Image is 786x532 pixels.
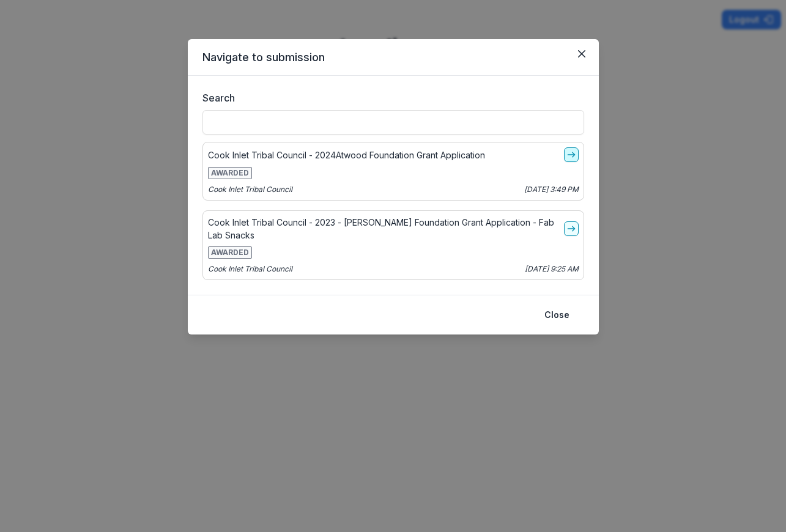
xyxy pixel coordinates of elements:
a: go-to [564,147,579,162]
button: Close [537,305,577,325]
p: Cook Inlet Tribal Council - 2024Atwood Foundation Grant Application [208,149,485,161]
p: Cook Inlet Tribal Council [208,264,292,275]
span: AWARDED [208,167,252,179]
button: Close [572,44,591,64]
p: Cook Inlet Tribal Council - 2023 - [PERSON_NAME] Foundation Grant Application - Fab Lab Snacks [208,216,559,242]
p: [DATE] 9:25 AM [525,264,579,275]
header: Navigate to submission [188,39,599,76]
p: Cook Inlet Tribal Council [208,184,292,195]
span: AWARDED [208,246,252,259]
p: [DATE] 3:49 PM [524,184,579,195]
label: Search [202,91,577,105]
a: go-to [564,221,579,236]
